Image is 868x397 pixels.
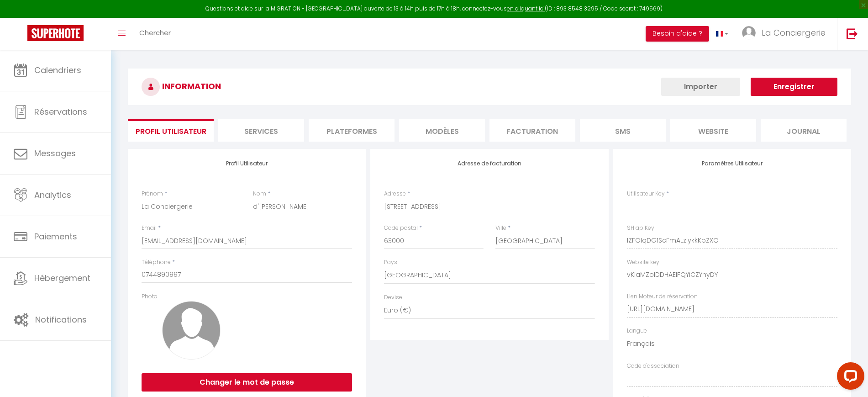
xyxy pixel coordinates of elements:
[34,231,77,242] span: Paiements
[495,224,506,233] label: Ville
[128,119,214,142] li: Profil Utilisateur
[627,327,647,335] label: Langue
[489,119,575,142] li: Facturation
[627,258,659,267] label: Website key
[34,189,71,201] span: Analytics
[139,28,171,37] span: Chercher
[507,5,545,12] a: en cliquant ici
[384,160,594,167] h4: Adresse de facturation
[762,27,826,38] span: La Conciergerie
[742,26,756,40] img: ...
[830,359,868,397] iframe: LiveChat chat widget
[646,26,709,42] button: Besoin d'aide ?
[309,119,395,142] li: Plateformes
[627,292,698,301] label: Lien Moteur de réservation
[34,148,76,159] span: Messages
[384,224,418,233] label: Code postal
[132,18,178,50] a: Chercher
[384,190,406,198] label: Adresse
[399,119,485,142] li: MODÈLES
[34,106,87,117] span: Réservations
[384,293,402,302] label: Devise
[142,224,157,233] label: Email
[142,190,163,198] label: Prénom
[162,301,221,360] img: avatar.png
[34,64,81,76] span: Calendriers
[34,272,90,284] span: Hébergement
[142,292,158,301] label: Photo
[27,25,84,41] img: Super Booking
[128,69,851,105] h3: INFORMATION
[847,28,858,39] img: logout
[627,224,654,233] label: SH apiKey
[35,314,87,325] span: Notifications
[735,18,837,50] a: ... La Conciergerie
[142,160,352,167] h4: Profil Utilisateur
[142,258,171,267] label: Téléphone
[142,373,352,392] button: Changer le mot de passe
[751,78,837,96] button: Enregistrer
[627,362,679,371] label: Code d'association
[761,119,847,142] li: Journal
[384,258,397,267] label: Pays
[627,190,665,198] label: Utilisateur Key
[661,78,740,96] button: Importer
[218,119,304,142] li: Services
[580,119,666,142] li: SMS
[627,160,837,167] h4: Paramètres Utilisateur
[670,119,756,142] li: website
[253,190,266,198] label: Nom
